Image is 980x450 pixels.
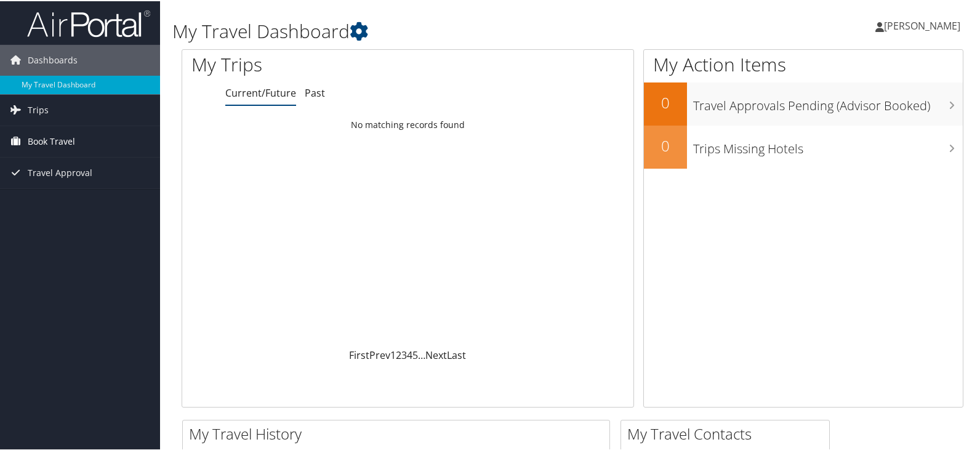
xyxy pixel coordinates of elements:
[189,422,609,443] h2: My Travel History
[225,85,296,98] a: Current/Future
[693,133,963,156] h3: Trips Missing Hotels
[407,347,412,361] a: 4
[644,134,687,155] h2: 0
[627,422,829,443] h2: My Travel Contacts
[369,347,390,361] a: Prev
[875,6,973,43] a: [PERSON_NAME]
[412,347,418,361] a: 5
[182,113,633,135] td: No matching records found
[884,18,960,31] span: [PERSON_NAME]
[349,347,369,361] a: First
[401,347,407,361] a: 3
[396,347,401,361] a: 2
[305,85,325,98] a: Past
[172,17,706,43] h1: My Travel Dashboard
[28,125,75,156] span: Book Travel
[28,44,78,74] span: Dashboards
[693,90,963,113] h3: Travel Approvals Pending (Advisor Booked)
[425,347,447,361] a: Next
[27,8,150,37] img: airportal-logo.png
[644,124,963,167] a: 0Trips Missing Hotels
[390,347,396,361] a: 1
[28,94,49,124] span: Trips
[418,347,425,361] span: …
[644,81,963,124] a: 0Travel Approvals Pending (Advisor Booked)
[644,50,963,76] h1: My Action Items
[191,50,436,76] h1: My Trips
[644,91,687,112] h2: 0
[447,347,466,361] a: Last
[28,156,92,187] span: Travel Approval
